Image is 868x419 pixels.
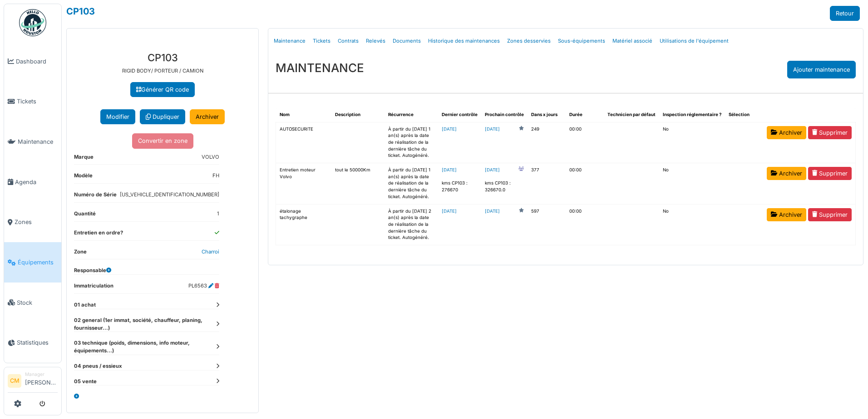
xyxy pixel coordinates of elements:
[276,163,331,204] td: Entretien moteur Volvo
[202,248,219,255] a: Charroi
[566,163,604,204] td: 00:00
[554,30,609,52] a: Sous-équipements
[74,210,96,221] dt: Quantité
[331,163,385,204] td: tout le 50000Km
[331,108,385,122] th: Description
[442,167,457,172] a: [DATE]
[808,126,852,139] a: Supprimer
[74,317,219,332] dt: 02 general (1er immat, société, chauffeur, planing, fournisseur...)
[481,108,528,122] th: Prochain contrôle
[202,153,219,161] dd: VOLVO
[609,30,656,52] a: Matériel associé
[362,30,389,52] a: Relevés
[190,109,225,124] a: Archiver
[787,61,856,78] div: Ajouter maintenance
[528,122,566,163] td: 249
[276,61,364,75] h3: MAINTENANCE
[8,374,21,388] li: CM
[120,191,219,199] dd: [US_VEHICLE_IDENTIFICATION_NUMBER]
[528,108,566,122] th: Dans x jours
[18,258,58,267] span: Équipements
[25,371,58,390] li: [PERSON_NAME]
[74,339,219,355] dt: 03 technique (poids, dimensions, info moteur, équipements...)
[442,127,457,132] a: [DATE]
[74,362,219,370] dt: 04 pneus / essieux
[442,209,457,214] a: [DATE]
[659,108,725,122] th: Inspection réglementaire ?
[74,282,113,293] dt: Immatriculation
[140,109,185,124] a: Dupliquer
[15,218,58,226] span: Zones
[385,204,438,245] td: À partir du [DATE] 2 an(s) après la date de réalisation de la dernière tâche du ticket. Autogénéré.
[4,202,61,243] a: Zones
[16,57,58,66] span: Dashboard
[74,172,93,183] dt: Modèle
[15,178,58,186] span: Agenda
[130,82,195,97] a: Générer QR code
[4,41,61,82] a: Dashboard
[438,163,481,204] td: kms CP103 : 276670
[663,167,669,172] span: translation missing: fr.shared.no
[566,108,604,122] th: Durée
[74,248,87,259] dt: Zone
[74,378,219,385] dt: 05 vente
[74,153,94,165] dt: Marque
[485,126,500,133] a: [DATE]
[566,122,604,163] td: 00:00
[270,30,309,52] a: Maintenance
[4,122,61,162] a: Maintenance
[276,108,331,122] th: Nom
[100,109,135,124] button: Modifier
[767,126,806,139] a: Archiver
[19,9,46,36] img: Badge_color-CXgf-gQk.svg
[217,210,219,218] dd: 1
[66,6,95,17] a: CP103
[725,108,763,122] th: Sélection
[663,209,669,214] span: translation missing: fr.shared.no
[528,204,566,245] td: 597
[8,371,58,393] a: CM Manager[PERSON_NAME]
[309,30,334,52] a: Tickets
[4,82,61,122] a: Tickets
[74,301,219,309] dt: 01 achat
[767,208,806,221] a: Archiver
[17,338,58,347] span: Statistiques
[276,122,331,163] td: AUTOSECURITE
[188,282,219,290] dd: PL6563
[17,97,58,106] span: Tickets
[656,30,732,52] a: Utilisations de l'équipement
[4,162,61,202] a: Agenda
[4,283,61,323] a: Stock
[528,163,566,204] td: 377
[503,30,554,52] a: Zones desservies
[4,242,61,283] a: Équipements
[74,191,117,202] dt: Numéro de Série
[485,208,500,215] a: [DATE]
[74,267,111,274] dt: Responsable
[385,108,438,122] th: Récurrence
[385,122,438,163] td: À partir du [DATE] 1 an(s) après la date de réalisation de la dernière tâche du ticket. Autogénéré.
[385,163,438,204] td: À partir du [DATE] 1 an(s) après la date de réalisation de la dernière tâche du ticket. Autogénéré.
[808,208,852,221] a: Supprimer
[566,204,604,245] td: 00:00
[74,229,123,240] dt: Entretien en ordre?
[485,167,500,174] a: [DATE]
[438,108,481,122] th: Dernier contrôle
[74,52,251,63] h3: CP103
[604,108,659,122] th: Technicien par défaut
[334,30,362,52] a: Contrats
[74,67,251,75] p: RIGID BODY/ PORTEUR / CAMION
[808,167,852,180] a: Supprimer
[767,167,806,180] a: Archiver
[424,30,503,52] a: Historique des maintenances
[389,30,424,52] a: Documents
[481,163,528,204] td: kms CP103 : 326670.0
[276,204,331,245] td: étalonage tachygraphe
[663,127,669,132] span: translation missing: fr.shared.no
[4,323,61,363] a: Statistiques
[25,371,58,378] div: Manager
[212,172,219,180] dd: FH
[17,298,58,307] span: Stock
[18,137,58,146] span: Maintenance
[830,6,860,21] a: Retour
